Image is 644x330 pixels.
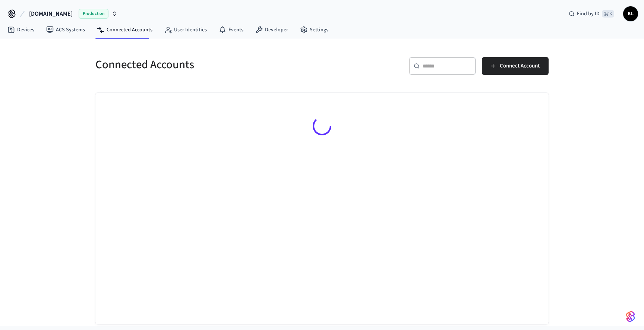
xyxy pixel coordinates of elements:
span: ⌘ K [602,10,614,18]
span: [DOMAIN_NAME] [29,9,73,18]
span: KL [624,7,637,21]
span: Find by ID [577,10,600,18]
a: Settings [294,23,334,37]
a: Connected Accounts [91,23,158,37]
a: Events [213,23,249,37]
a: Developer [249,23,294,37]
div: Find by ID⌘ K [563,7,620,21]
img: SeamLogoGradient.69752ec5.svg [626,311,635,323]
span: Production [79,9,108,19]
a: ACS Systems [40,23,91,37]
button: KL [623,6,638,21]
span: Connect Account [500,61,540,71]
h5: Connected Accounts [95,57,318,72]
a: Devices [1,23,40,37]
button: Connect Account [482,57,549,75]
a: User Identities [158,23,213,37]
